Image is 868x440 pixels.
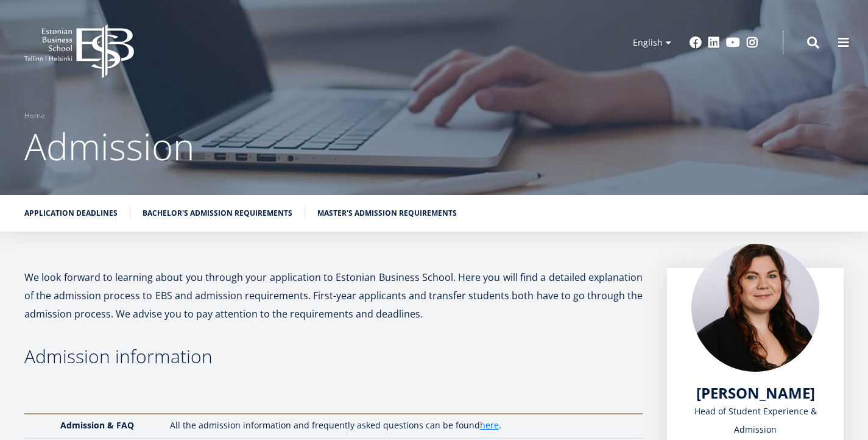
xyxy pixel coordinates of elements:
div: Head of Student Experience & Admission [691,402,819,439]
a: Facebook [690,37,702,49]
a: Instagram [746,37,758,49]
h3: Admission information [24,347,643,366]
p: We look forward to learning about you through your application to Estonian Business School. Here ... [24,268,643,323]
img: liina reimann [691,244,819,372]
a: here [480,419,499,431]
a: Bachelor's admission requirements [143,207,292,219]
span: Admission [24,121,194,171]
td: All the admission information and frequently asked questions can be found . [164,414,643,438]
a: Application deadlines [24,207,118,219]
a: Linkedin [708,37,720,49]
a: Youtube [726,37,740,49]
a: [PERSON_NAME] [696,384,815,402]
span: [PERSON_NAME] [696,383,815,403]
strong: Admission & FAQ [60,419,134,431]
a: Home [24,110,45,122]
a: Master's admission requirements [317,207,457,219]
